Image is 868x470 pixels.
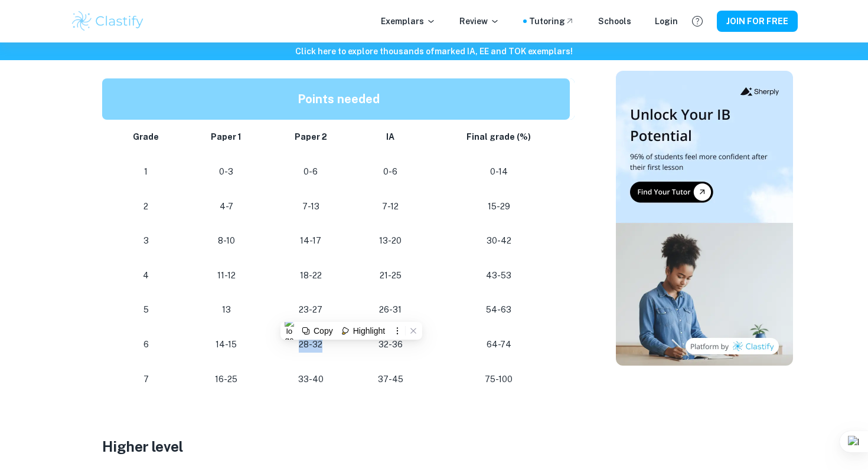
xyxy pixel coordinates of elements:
p: 26-31 [363,302,418,318]
p: 8-10 [194,233,258,249]
p: 21-25 [363,268,418,284]
p: 30-42 [437,233,560,249]
a: Login [655,15,678,28]
p: 28-32 [278,337,344,353]
p: 13 [194,302,258,318]
p: 15-29 [437,199,560,215]
p: 2 [116,199,175,215]
p: 7 [116,372,175,387]
p: 4-7 [194,199,258,215]
p: Exemplars [381,15,436,28]
p: 64-74 [437,337,560,353]
h6: Click here to explore thousands of marked IA, EE and TOK exemplars ! [2,45,866,58]
strong: Points needed [298,92,380,106]
p: 0-14 [437,164,560,180]
p: 4 [116,268,175,284]
a: Tutoring [529,15,575,28]
p: 16-25 [194,372,258,387]
a: Schools [598,15,631,28]
p: 14-15 [194,337,258,353]
p: 11-12 [194,268,258,284]
p: 6 [116,337,175,353]
p: 33-40 [278,372,344,387]
p: 14-17 [278,233,344,249]
p: 3 [116,233,175,249]
p: 54-63 [437,302,560,318]
p: 7-13 [278,199,344,215]
span: Higher level [102,438,183,455]
strong: Final grade (%) [466,132,531,142]
img: Thumbnail [616,71,793,366]
p: 5 [116,302,175,318]
button: Help and Feedback [687,11,707,31]
p: 23-27 [278,302,344,318]
p: 13-20 [363,233,418,249]
strong: Paper 2 [295,132,327,142]
p: 32-36 [363,337,418,353]
p: 37-45 [363,372,418,387]
p: 0-6 [363,164,418,180]
p: 75-100 [437,372,560,387]
p: 0-6 [278,164,344,180]
img: Clastify logo [70,9,145,33]
p: 1 [116,164,175,180]
p: 0-3 [194,164,258,180]
strong: Paper 1 [211,132,242,142]
p: 18-22 [278,268,344,284]
p: 43-53 [437,268,560,284]
button: JOIN FOR FREE [717,11,798,32]
strong: IA [386,132,394,142]
strong: Grade [133,132,159,142]
p: Review [459,15,500,28]
p: 7-12 [363,199,418,215]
